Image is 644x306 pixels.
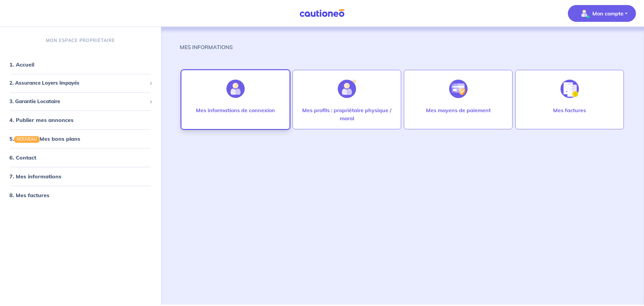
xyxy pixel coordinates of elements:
[568,5,636,22] button: illu_account_valid_menu.svgMon compte
[553,106,586,114] p: Mes factures
[9,154,36,161] a: 6. Contact
[180,43,233,51] p: MES INFORMATIONS
[560,80,579,98] img: illu_invoice.svg
[3,170,158,183] div: 7. Mes informations
[449,80,468,98] img: illu_credit_card_no_anim.svg
[3,188,158,202] div: 8. Mes factures
[226,80,245,98] img: illu_account.svg
[3,132,158,145] div: 5.NOUVEAUMes bons plans
[338,80,356,98] img: illu_account_add.svg
[579,8,590,19] img: illu_account_valid_menu.svg
[3,77,158,90] div: 2. Assurance Loyers Impayés
[9,98,147,105] span: 3. Garantie Locataire
[3,151,158,164] div: 6. Contact
[46,37,115,44] p: MON ESPACE PROPRIÉTAIRE
[9,117,73,123] a: 4. Publier mes annonces
[3,58,158,71] div: 1. Accueil
[9,173,61,180] a: 7. Mes informations
[9,135,80,142] a: 5.NOUVEAUMes bons plans
[3,95,158,108] div: 3. Garantie Locataire
[3,113,158,127] div: 4. Publier mes annonces
[9,61,34,68] a: 1. Accueil
[300,106,394,122] p: Mes profils : propriétaire physique / moral
[196,106,275,114] p: Mes informations de connexion
[297,9,347,17] img: Cautioneo
[9,192,49,199] a: 8. Mes factures
[592,9,624,17] p: Mon compte
[426,106,491,114] p: Mes moyens de paiement
[9,79,147,87] span: 2. Assurance Loyers Impayés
